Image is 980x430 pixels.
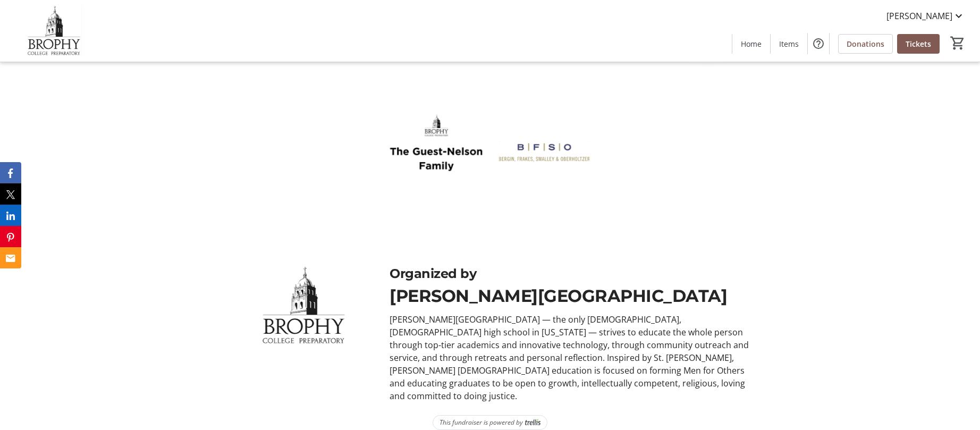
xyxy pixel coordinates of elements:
a: Home [732,34,770,54]
div: Organized by [390,264,750,283]
span: This fundraiser is powered by [440,418,523,427]
img: logo [496,105,593,201]
button: [PERSON_NAME] [878,7,974,24]
span: Donations [847,38,884,49]
button: Cart [948,33,967,53]
a: Items [771,34,807,54]
span: Home [741,38,762,49]
span: Tickets [906,38,931,49]
span: Items [779,38,799,49]
span: [PERSON_NAME] [886,10,952,22]
img: Trellis Logo [525,419,540,426]
img: logo [387,105,484,201]
div: [PERSON_NAME][GEOGRAPHIC_DATA] — the only [DEMOGRAPHIC_DATA], [DEMOGRAPHIC_DATA] high school in [... [390,313,750,402]
img: Brophy College Preparatory logo [230,264,377,347]
a: Donations [838,34,893,54]
img: Brophy College Preparatory 's Logo [6,4,101,57]
div: [PERSON_NAME][GEOGRAPHIC_DATA] [390,283,750,309]
a: Tickets [897,34,940,54]
button: Help [808,33,829,54]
